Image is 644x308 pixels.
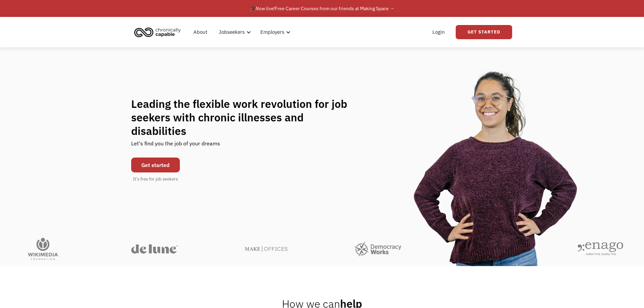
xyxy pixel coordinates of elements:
em: Now live! [256,5,275,11]
h1: Leading the flexible work revolution for job seekers with chronic illnesses and disabilities [131,97,360,138]
div: Jobseekers [219,28,245,36]
div: Employers [256,21,292,43]
a: Get started [131,158,180,172]
a: About [189,21,211,43]
div: 🎓 Free Career Courses from our friends at Making Space → [250,4,395,13]
a: Get Started [456,25,512,39]
a: home [132,25,186,40]
div: Employers [260,28,284,36]
div: Let's find you the job of your dreams [131,138,220,154]
div: Jobseekers [215,21,253,43]
a: Login [428,21,449,43]
img: Chronically Capable logo [132,25,183,40]
div: It's free for job seekers [133,176,178,183]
